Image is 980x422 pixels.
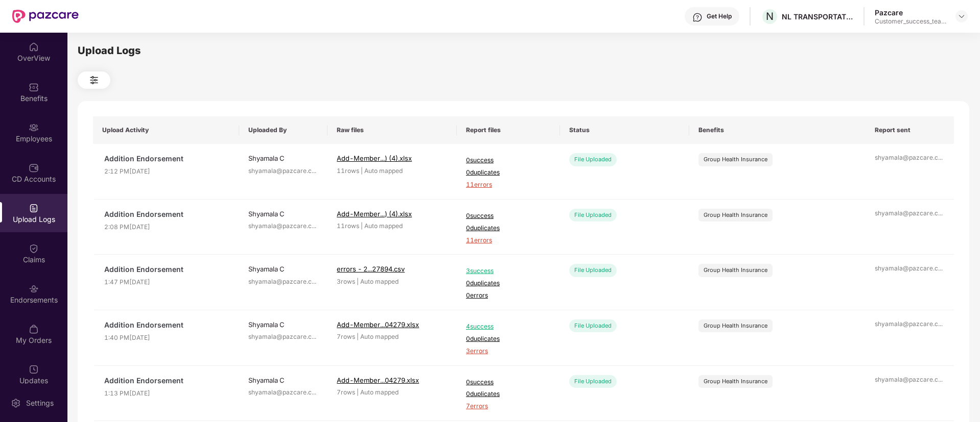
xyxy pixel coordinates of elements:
div: File Uploaded [569,264,617,277]
th: Raw files [328,116,457,144]
img: svg+xml;base64,PHN2ZyBpZD0iQ0RfQWNjb3VudHMiIGRhdGEtbmFtZT0iQ0QgQWNjb3VudHMiIHhtbG5zPSJodHRwOi8vd3... [29,163,39,173]
div: shyamala@pazcare.c [248,332,318,342]
span: 0 success [466,378,551,387]
span: ... [938,209,943,217]
span: ... [938,264,943,272]
div: Settings [23,398,57,408]
span: N [766,10,774,22]
span: | [361,167,363,175]
span: 0 duplicates [466,279,551,288]
span: ... [312,388,316,396]
span: Auto mapped [364,222,403,230]
span: Auto mapped [360,388,399,396]
img: svg+xml;base64,PHN2ZyBpZD0iTXlfT3JkZXJzIiBkYXRhLW5hbWU9Ik15IE9yZGVycyIgeG1sbnM9Imh0dHA6Ly93d3cudz... [29,324,39,334]
span: Auto mapped [360,278,399,285]
div: Get Help [707,12,732,20]
span: 7 rows [337,333,355,340]
span: Addition Endorsement [104,209,230,220]
span: 11 rows [337,167,359,175]
div: shyamala@pazcare.c [875,264,945,274]
span: 11 rows [337,222,359,230]
div: Group Health Insurance [704,211,767,219]
div: Shyamala C [248,375,318,385]
div: Pazcare [875,8,946,17]
div: shyamala@pazcare.c [248,221,318,231]
th: Uploaded By [239,116,328,144]
div: shyamala@pazcare.c [875,375,945,385]
span: ... [938,154,943,161]
span: ... [312,333,316,340]
th: Status [560,116,689,144]
span: 0 duplicates [466,168,551,178]
div: shyamala@pazcare.c [248,388,318,398]
img: svg+xml;base64,PHN2ZyBpZD0iVXBkYXRlZCIgeG1sbnM9Imh0dHA6Ly93d3cudzMub3JnLzIwMDAvc3ZnIiB3aWR0aD0iMj... [29,364,39,375]
span: 3 success [466,266,551,276]
div: shyamala@pazcare.c [875,209,945,218]
span: 0 duplicates [466,224,551,233]
div: File Uploaded [569,209,617,221]
span: | [357,388,359,396]
div: Shyamala C [248,264,318,274]
span: 11 errors [466,180,551,190]
div: shyamala@pazcare.c [875,319,945,329]
div: Shyamala C [248,319,318,330]
span: ... [312,278,316,285]
span: Add-Member...) (4).xlsx [337,154,412,162]
span: 0 success [466,211,551,221]
img: svg+xml;base64,PHN2ZyBpZD0iSGVscC0zMngzMiIgeG1sbnM9Imh0dHA6Ly93d3cudzMub3JnLzIwMDAvc3ZnIiB3aWR0aD... [692,12,703,22]
span: Auto mapped [360,333,399,340]
span: 1:47 PM[DATE] [104,278,230,287]
span: 7 errors [466,402,551,411]
div: File Uploaded [569,375,617,388]
img: New Pazcare Logo [12,10,79,23]
span: Addition Endorsement [104,153,230,164]
div: Group Health Insurance [704,155,767,164]
span: Addition Endorsement [104,319,230,331]
div: Group Health Insurance [704,377,767,386]
img: svg+xml;base64,PHN2ZyBpZD0iU2V0dGluZy0yMHgyMCIgeG1sbnM9Imh0dHA6Ly93d3cudzMub3JnLzIwMDAvc3ZnIiB3aW... [11,398,21,408]
span: 4 success [466,322,551,332]
span: 7 rows [337,388,355,396]
span: 0 errors [466,291,551,301]
span: | [357,278,359,285]
span: Add-Member...) (4).xlsx [337,210,412,218]
img: svg+xml;base64,PHN2ZyBpZD0iQ2xhaW0iIHhtbG5zPSJodHRwOi8vd3d3LnczLm9yZy8yMDAwL3N2ZyIgd2lkdGg9IjIwIi... [29,243,39,254]
span: 11 errors [466,236,551,245]
div: Shyamala C [248,153,318,163]
span: 0 success [466,156,551,165]
span: Addition Endorsement [104,264,230,275]
div: NL TRANSPORTATION PRIVATE LIMITED [782,12,853,21]
span: Addition Endorsement [104,375,230,386]
img: svg+xml;base64,PHN2ZyBpZD0iQmVuZWZpdHMiIHhtbG5zPSJodHRwOi8vd3d3LnczLm9yZy8yMDAwL3N2ZyIgd2lkdGg9Ij... [29,82,39,92]
span: 1:13 PM[DATE] [104,389,230,399]
span: 3 errors [466,346,551,356]
span: 0 duplicates [466,334,551,344]
div: Upload Logs [78,43,969,59]
span: 2:12 PM[DATE] [104,167,230,177]
div: shyamala@pazcare.c [248,166,318,176]
span: ... [938,376,943,383]
span: Add-Member...04279.xlsx [337,320,419,329]
span: Add-Member...04279.xlsx [337,376,419,384]
span: Auto mapped [364,167,403,175]
span: | [357,333,359,340]
div: shyamala@pazcare.c [248,277,318,287]
th: Report sent [866,116,954,144]
th: Report files [457,116,560,144]
th: Benefits [689,116,866,144]
img: svg+xml;base64,PHN2ZyBpZD0iRHJvcGRvd24tMzJ4MzIiIHhtbG5zPSJodHRwOi8vd3d3LnczLm9yZy8yMDAwL3N2ZyIgd2... [958,12,966,20]
span: 3 rows [337,278,355,285]
div: Group Health Insurance [704,266,767,275]
div: Customer_success_team_lead [875,17,946,26]
img: svg+xml;base64,PHN2ZyBpZD0iSG9tZSIgeG1sbnM9Imh0dHA6Ly93d3cudzMub3JnLzIwMDAvc3ZnIiB3aWR0aD0iMjAiIG... [29,42,39,52]
span: errors - 2...27894.csv [337,265,405,273]
img: svg+xml;base64,PHN2ZyBpZD0iRW1wbG95ZWVzIiB4bWxucz0iaHR0cDovL3d3dy53My5vcmcvMjAwMC9zdmciIHdpZHRoPS... [29,122,39,133]
div: File Uploaded [569,153,617,166]
span: 2:08 PM[DATE] [104,222,230,232]
span: ... [312,167,316,175]
img: svg+xml;base64,PHN2ZyBpZD0iVXBsb2FkX0xvZ3MiIGRhdGEtbmFtZT0iVXBsb2FkIExvZ3MiIHhtbG5zPSJodHRwOi8vd3... [29,203,39,213]
img: svg+xml;base64,PHN2ZyBpZD0iRW5kb3JzZW1lbnRzIiB4bWxucz0iaHR0cDovL3d3dy53My5vcmcvMjAwMC9zdmciIHdpZH... [29,284,39,294]
div: Group Health Insurance [704,321,767,330]
img: svg+xml;base64,PHN2ZyB4bWxucz0iaHR0cDovL3d3dy53My5vcmcvMjAwMC9zdmciIHdpZHRoPSIyNCIgaGVpZ2h0PSIyNC... [88,74,100,86]
div: Shyamala C [248,209,318,219]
